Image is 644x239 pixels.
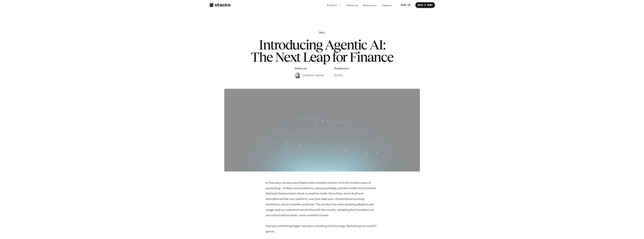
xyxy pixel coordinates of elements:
[346,3,358,7] p: About us
[334,73,343,77] p: [DATE]
[380,2,394,8] a: Careers
[319,31,325,34] h2: News
[247,39,397,63] h1: Introducing Agentic AI: The Next Leap for Finance
[295,72,301,78] img: Albert
[398,2,413,8] a: SIGN IN
[303,73,324,77] p: [PERSON_NAME]
[401,4,410,6] p: SIGN IN
[415,2,435,8] a: BOOK A DEMO
[382,3,392,7] p: Careers
[266,180,379,234] p: In February, we launched Stacks with a simple mission: to fix the broken parts of accounting - en...
[334,67,349,70] p: Published on
[418,4,433,6] p: BOOK A DEMO
[361,2,379,8] a: Resources
[344,2,360,8] a: About us
[327,3,337,7] p: Product
[295,67,307,70] p: Written by
[363,3,376,7] p: Resources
